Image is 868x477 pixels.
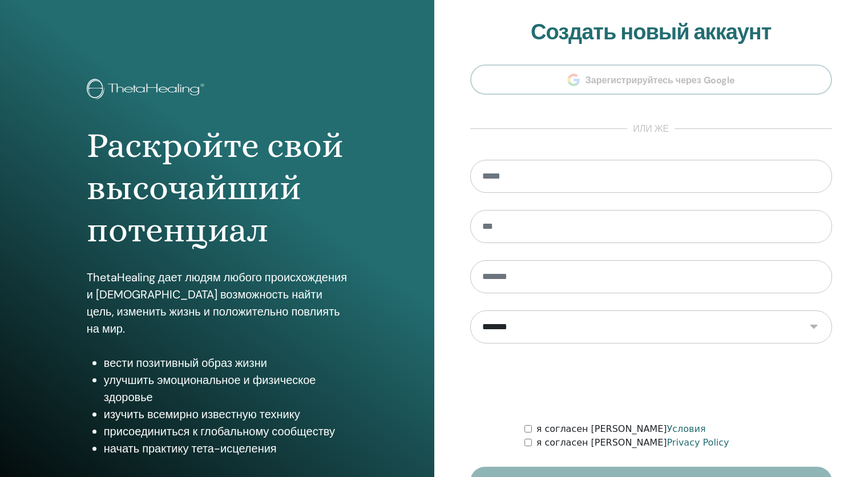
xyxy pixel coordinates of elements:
[87,124,348,252] h1: Раскройте свой высочайший потенциал
[87,269,348,337] p: ThetaHealing дает людям любого происхождения и [DEMOGRAPHIC_DATA] возможность найти цель, изменит...
[104,354,348,371] li: вести позитивный образ жизни
[564,361,738,405] iframe: reCAPTCHA
[104,423,348,440] li: присоединиться к глобальному сообществу
[536,436,729,450] label: я согласен [PERSON_NAME]
[667,423,706,434] a: Условия
[627,122,675,136] span: или же
[667,437,729,448] a: Privacy Policy
[104,406,348,423] li: изучить всемирно известную технику
[470,19,833,46] h2: Создать новый аккаунт
[104,371,348,406] li: улучшить эмоциональное и физическое здоровье
[536,422,706,436] label: я согласен [PERSON_NAME]
[104,440,348,457] li: начать практику тета-исцеления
